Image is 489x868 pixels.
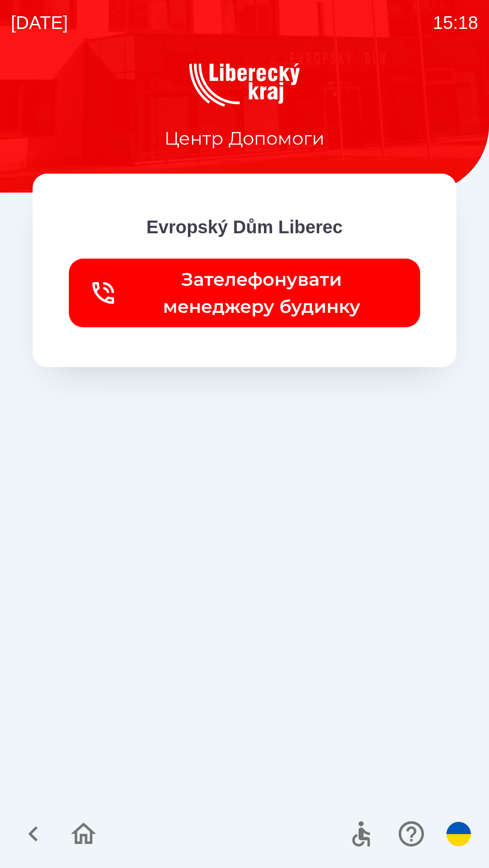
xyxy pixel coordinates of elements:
p: Центр Допомоги [164,125,324,152]
button: Зателефонувати менеджеру будинку [69,259,420,327]
p: [DATE] [11,9,68,36]
img: Logo [33,63,456,107]
p: 15:18 [433,9,478,36]
p: Evropský Dům Liberec [146,213,343,241]
img: uk flag [446,822,471,846]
